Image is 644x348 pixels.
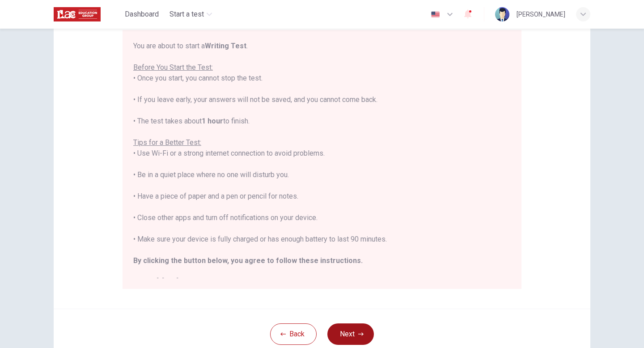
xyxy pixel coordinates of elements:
u: Tips for a Better Test: [133,138,201,147]
button: Back [270,323,317,345]
img: en [430,11,441,18]
div: [PERSON_NAME] [517,9,565,20]
b: Writing Test [205,42,246,50]
span: Start a test [169,9,204,20]
img: Profile picture [495,7,509,21]
img: ILAC logo [54,5,101,23]
a: ILAC logo [54,5,121,23]
button: Next [327,323,374,345]
b: 1 hour [202,117,223,125]
u: Before You Start the Test: [133,63,213,72]
b: By clicking the button below, you agree to follow these instructions. [133,256,363,265]
span: Dashboard [125,9,159,20]
button: Dashboard [121,6,162,22]
div: You are about to start a . • Once you start, you cannot stop the test. • If you leave early, your... [133,41,511,288]
h2: Good luck! [133,277,511,288]
button: Start a test [166,6,216,22]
